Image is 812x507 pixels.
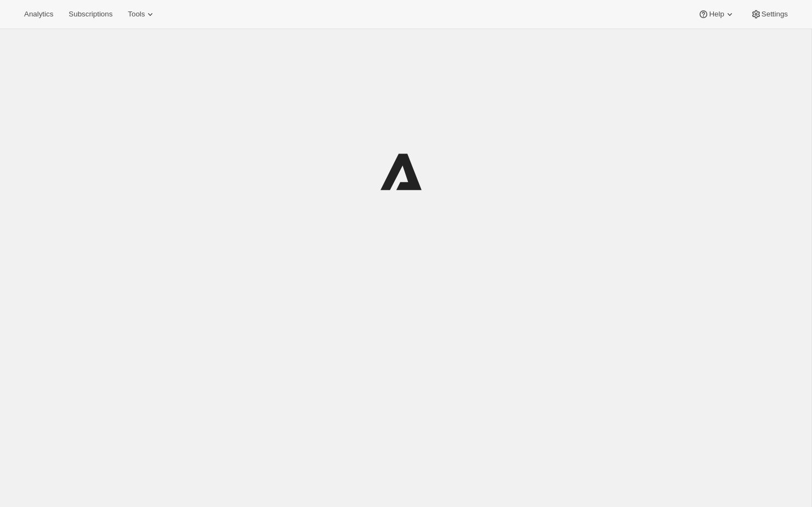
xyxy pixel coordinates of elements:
button: Analytics [18,7,60,22]
span: Settings [762,10,788,19]
button: Settings [744,7,794,22]
span: Help [709,10,724,19]
span: Subscriptions [69,10,112,19]
button: Help [691,7,741,22]
button: Tools [121,7,162,22]
span: Tools [128,10,145,19]
button: Subscriptions [62,7,119,22]
span: Analytics [24,10,53,19]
